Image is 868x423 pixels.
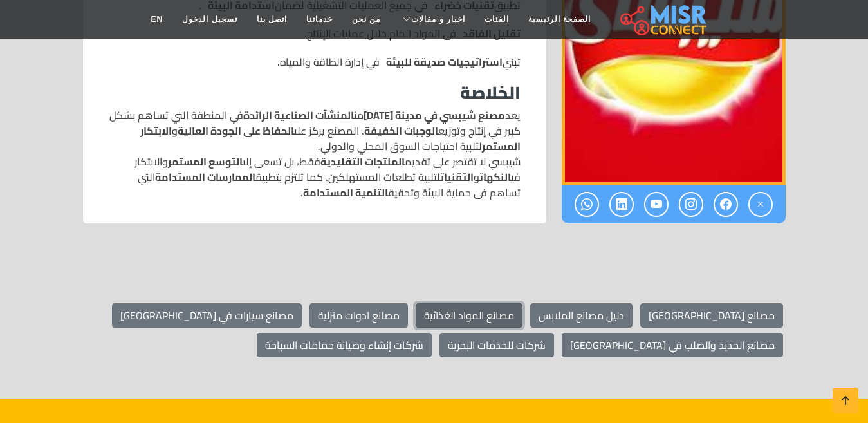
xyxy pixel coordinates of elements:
[168,152,243,171] strong: التوسع المستمر
[155,167,255,187] strong: الممارسات المستدامة
[386,54,503,70] strong: استراتيجيات صديقة للبيئة
[140,121,521,156] strong: الابتكار المستمر
[364,121,438,140] strong: الوجبات الخفيفة
[411,14,465,25] span: اخبار و مقالات
[519,7,600,32] a: الصفحة الرئيسية
[530,303,633,328] a: دليل مصانع الملابس
[109,108,521,200] p: يعد من في المنطقة التي تساهم بشكل كبير في إنتاج وتوزيع . المصنع يركز على و لتلبية احتياجات السوق ...
[112,303,302,328] a: مصانع سيارات في [GEOGRAPHIC_DATA]
[142,7,173,32] a: EN
[439,333,554,357] a: شركات للخدمات البحرية
[257,333,432,357] a: شركات إنشاء وصيانة حمامات السباحة
[416,303,522,328] a: مصانع المواد الغذائية
[243,106,354,125] strong: المنشآت الصناعية الرائدة
[475,7,519,32] a: الفئات
[320,152,405,171] strong: المنتجات التقليدية
[440,167,474,187] strong: التقنيات
[479,167,511,187] strong: النكهات
[309,303,408,328] a: مصانع ادوات منزلية
[390,7,475,32] a: اخبار و مقالات
[178,121,294,140] strong: الحفاظ على الجودة العالية
[640,303,783,328] a: مصانع [GEOGRAPHIC_DATA]
[342,7,390,32] a: من نحن
[364,106,505,125] strong: مصنع شيبسي في مدينة [DATE]
[297,7,342,32] a: خدماتنا
[109,54,521,70] li: تبني في إدارة الطاقة والمياه.
[247,7,297,32] a: اتصل بنا
[303,183,388,202] strong: التنمية المستدامة
[562,333,783,357] a: مصانع الحديد والصلب في [GEOGRAPHIC_DATA]
[620,3,706,35] img: main.misr_connect
[172,7,246,32] a: تسجيل الدخول
[460,77,521,108] strong: الخلاصة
